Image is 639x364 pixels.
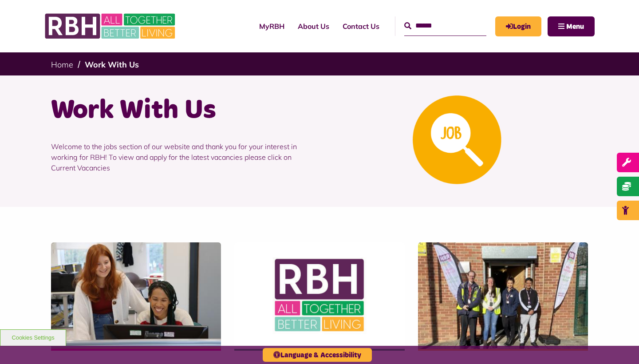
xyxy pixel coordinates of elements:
[44,9,177,44] img: RBH
[85,59,139,70] a: Work With Us
[234,242,404,349] img: RBH Logo Social Media 480X360 (1)
[566,23,584,30] span: Menu
[418,242,588,349] img: Dropinfreehold2
[252,14,291,38] a: MyRBH
[495,16,541,36] a: MyRBH
[548,16,595,36] button: Navigation
[51,93,313,128] h1: Work With Us
[291,14,336,38] a: About Us
[599,324,639,364] iframe: Netcall Web Assistant for live chat
[51,59,73,70] a: Home
[413,95,501,184] img: Looking For A Job
[51,242,221,349] img: IMG 1470
[336,14,386,38] a: Contact Us
[263,348,372,362] button: Language & Accessibility
[51,128,313,186] p: Welcome to the jobs section of our website and thank you for your interest in working for RBH! To...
